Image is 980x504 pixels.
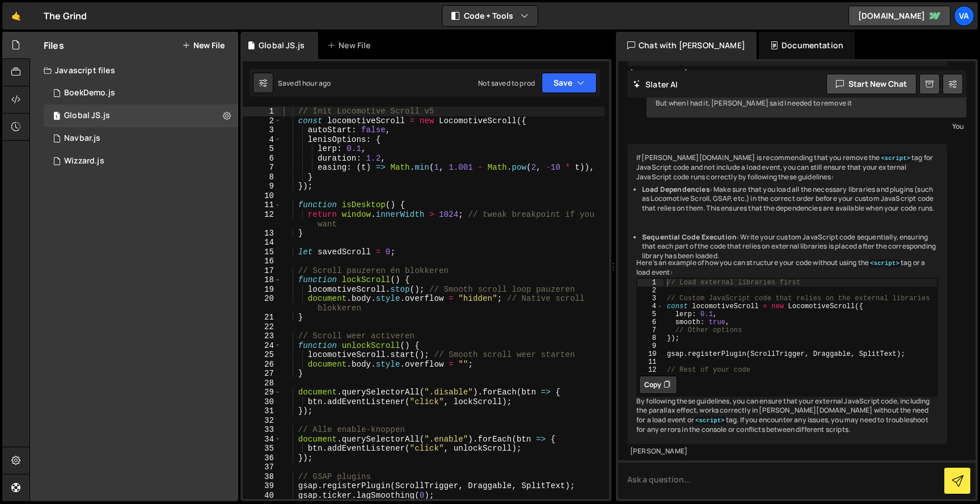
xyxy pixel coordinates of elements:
[869,259,901,267] code: <script>
[243,331,281,341] div: 23
[647,90,966,117] div: But when I had it, [PERSON_NAME] said I needed to remove it
[243,463,281,472] div: 37
[298,78,331,88] div: 1 hour ago
[243,491,281,501] div: 40
[243,360,281,369] div: 26
[637,287,664,295] div: 2
[243,107,281,116] div: 1
[243,182,281,191] div: 9
[243,144,281,154] div: 5
[637,326,664,334] div: 7
[243,116,281,126] div: 2
[44,9,87,23] div: The Grind
[243,285,281,295] div: 19
[639,376,677,394] button: Copy
[243,238,281,247] div: 14
[637,295,664,303] div: 3
[53,112,60,121] span: 1
[243,229,281,238] div: 13
[243,200,281,210] div: 11
[243,406,281,416] div: 31
[642,233,938,261] li: : Write your custom JavaScript code sequentially, ensuring that each part of the code that relies...
[243,247,281,257] div: 15
[44,150,238,173] div: 17048/46900.js
[616,32,757,59] div: Chat with [PERSON_NAME]
[243,210,281,229] div: 12
[642,184,710,194] strong: Load Dependencies
[64,111,110,121] div: Global JS.js
[243,275,281,285] div: 18
[642,185,938,213] li: : Make sure that you load all the necessary libraries and plugins (such as Locomotive Scroll, GSA...
[243,472,281,482] div: 38
[637,366,664,374] div: 12
[637,350,664,358] div: 10
[243,313,281,322] div: 21
[627,144,947,444] div: If [PERSON_NAME][DOMAIN_NAME] is recommending that you remove the tag for JavaScript code and not...
[259,40,305,51] div: Global JS.js
[630,447,944,456] div: [PERSON_NAME]
[633,79,678,90] h2: Slater AI
[243,397,281,407] div: 30
[44,39,64,52] h2: Files
[694,417,726,425] code: <script>
[327,40,375,51] div: New File
[243,416,281,426] div: 32
[243,350,281,360] div: 25
[637,358,664,366] div: 11
[243,173,281,182] div: 8
[637,279,664,287] div: 1
[64,156,104,166] div: Wizzard.js
[243,266,281,276] div: 17
[637,318,664,326] div: 6
[243,191,281,201] div: 10
[954,6,974,26] a: Va
[880,154,911,162] code: <script>
[542,73,597,93] button: Save
[826,74,916,94] button: Start new chat
[243,388,281,397] div: 29
[759,32,855,59] div: Documentation
[30,59,238,82] div: Javascript files
[637,303,664,310] div: 4
[64,133,100,144] div: Navbar.js
[278,78,331,88] div: Saved
[478,78,535,88] div: Not saved to prod
[44,127,238,150] div: 17048/47224.js
[2,2,30,30] a: 🤙
[243,341,281,351] div: 24
[243,481,281,491] div: 39
[442,6,538,26] button: Code + Tools
[182,41,225,50] button: New File
[637,342,664,350] div: 9
[243,294,281,313] div: 20
[243,257,281,266] div: 16
[243,163,281,173] div: 7
[243,379,281,388] div: 28
[649,120,964,132] div: You
[64,88,115,98] div: BoekDemo.js
[243,322,281,332] div: 22
[637,310,664,318] div: 5
[642,232,737,242] strong: Sequential Code Execution
[44,82,238,104] div: 17048/46901.js
[848,6,951,26] a: [DOMAIN_NAME]
[243,125,281,135] div: 3
[243,154,281,163] div: 6
[44,104,238,127] div: 17048/46890.js
[243,369,281,379] div: 27
[630,69,944,78] div: [PERSON_NAME]
[637,334,664,342] div: 8
[243,425,281,435] div: 33
[243,444,281,453] div: 35
[243,135,281,145] div: 4
[243,435,281,444] div: 34
[243,453,281,463] div: 36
